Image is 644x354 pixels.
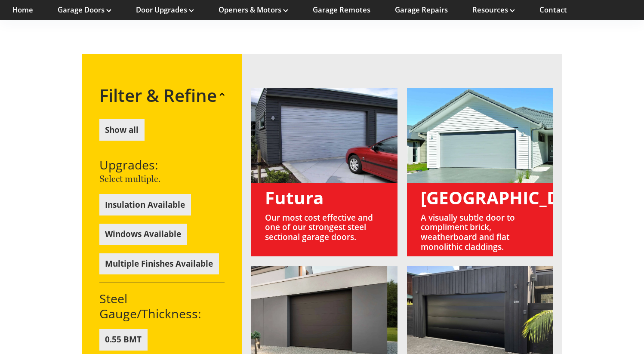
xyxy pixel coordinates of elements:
a: Openers & Motors [219,5,288,15]
a: Garage Remotes [313,5,370,15]
button: Insulation Available [99,194,191,215]
button: 0.55 BMT [99,329,148,351]
a: Resources [472,5,515,15]
a: Home [12,5,33,15]
button: Show all [99,119,145,141]
h2: Filter & Refine [99,85,217,106]
button: Windows Available [99,224,187,245]
p: Select multiple. [99,172,225,186]
a: Contact [539,5,567,15]
h3: Upgrades: [99,157,225,172]
button: Multiple Finishes Available [99,253,219,275]
a: Door Upgrades [136,5,194,15]
h3: Steel Gauge/Thickness: [99,291,225,320]
a: Garage Repairs [395,5,448,15]
a: Garage Doors [58,5,111,15]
